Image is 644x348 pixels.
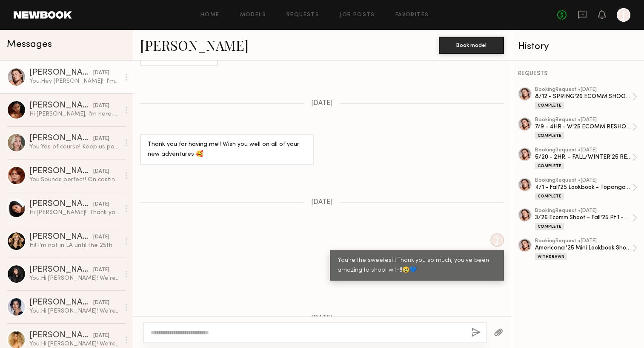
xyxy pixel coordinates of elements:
[535,117,632,123] div: booking Request • [DATE]
[93,332,109,340] div: [DATE]
[29,241,120,249] div: Hi! I’m not in LA until the 25th
[535,178,637,200] a: bookingRequest •[DATE]4/1 - Fall'25 Lookbook - Topanga - 6HRSComplete
[535,117,637,139] a: bookingRequest •[DATE]7/9 - 4HR - W'25 ECOMM RESHOOTComplete
[535,214,632,222] div: 3/26 Ecomm Shoot - Fall'25 Pt.1 - 4HR.
[93,299,109,307] div: [DATE]
[535,238,632,244] div: booking Request • [DATE]
[535,148,632,153] div: booking Request • [DATE]
[535,178,632,183] div: booking Request • [DATE]
[148,140,306,159] div: Thank you for having me!! Wish you well on all of your new adventures 🥰
[29,266,93,274] div: [PERSON_NAME]
[535,208,632,214] div: booking Request • [DATE]
[29,134,93,143] div: [PERSON_NAME]
[29,233,93,241] div: [PERSON_NAME]
[29,176,120,184] div: You: Sounds perfect! On casting day, please give our office a call at the number on the front gat...
[535,253,567,260] div: Withdrawn
[535,87,632,93] div: booking Request • [DATE]
[311,100,333,107] span: [DATE]
[286,12,319,18] a: Requests
[311,199,333,206] span: [DATE]
[535,223,564,230] div: Complete
[93,266,109,274] div: [DATE]
[93,69,109,77] div: [DATE]
[93,200,109,209] div: [DATE]
[535,132,564,139] div: Complete
[29,77,120,85] div: You: Hey [PERSON_NAME]!! I'm helping them organize the Spring'26 Lookbook shoot before I leave of...
[535,87,637,109] a: bookingRequest •[DATE]8/12 - SPRING'26 ECOMM SHOOT - 7HRSComplete
[439,41,504,48] a: Book model
[29,307,120,315] div: You: Hi [PERSON_NAME]! We're reaching out from the [PERSON_NAME] Jeans wholesale department ([URL...
[535,183,632,191] div: 4/1 - Fall'25 Lookbook - Topanga - 6HRS
[311,315,333,322] span: [DATE]
[93,135,109,143] div: [DATE]
[535,244,632,252] div: Americana '25 Mini Lookbook Shoot - 5HRS
[535,123,632,131] div: 7/9 - 4HR - W'25 ECOMM RESHOOT
[200,12,220,18] a: Home
[29,143,120,151] div: You: Yes of course! Keep us posted🤗
[535,93,632,101] div: 8/12 - SPRING'26 ECOMM SHOOT - 7HRS
[29,274,120,282] div: You: Hi [PERSON_NAME]! We're reaching out from the [PERSON_NAME] Jeans wholesale department ([URL...
[29,167,93,176] div: [PERSON_NAME]
[617,8,630,22] a: J
[535,208,637,230] a: bookingRequest •[DATE]3/26 Ecomm Shoot - Fall'25 Pt.1 - 4HR.Complete
[340,12,375,18] a: Job Posts
[535,153,632,161] div: 5/20 - 2HR. - FALL/WINTER'25 RESHOOT
[240,12,266,18] a: Models
[518,71,637,77] div: REQUESTS
[395,12,429,18] a: Favorites
[93,102,109,110] div: [DATE]
[535,102,564,109] div: Complete
[518,42,637,52] div: History
[535,162,564,169] div: Complete
[338,256,496,275] div: You're the sweetest!! Thank you so much, you've been amazing to shoot with!!🥹💙
[535,238,637,260] a: bookingRequest •[DATE]Americana '25 Mini Lookbook Shoot - 5HRSWithdrawn
[29,200,93,209] div: [PERSON_NAME]
[29,299,93,307] div: [PERSON_NAME]
[93,168,109,176] div: [DATE]
[29,209,120,217] div: Hi [PERSON_NAME]!! Thank you so much for thinking of me!! I’m currently only able to fly out for ...
[29,101,93,110] div: [PERSON_NAME]
[29,331,93,340] div: [PERSON_NAME]
[439,37,504,54] button: Book model
[535,148,637,169] a: bookingRequest •[DATE]5/20 - 2HR. - FALL/WINTER'25 RESHOOTComplete
[29,340,120,348] div: You: Hi [PERSON_NAME]! We're reaching out from the [PERSON_NAME] Jeans wholesale department ([URL...
[535,193,564,200] div: Complete
[93,233,109,241] div: [DATE]
[29,110,120,118] div: Hi [PERSON_NAME], I’m here but no one is at the front desk :)
[29,69,93,77] div: [PERSON_NAME]
[7,40,52,49] span: Messages
[140,36,249,54] a: [PERSON_NAME]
